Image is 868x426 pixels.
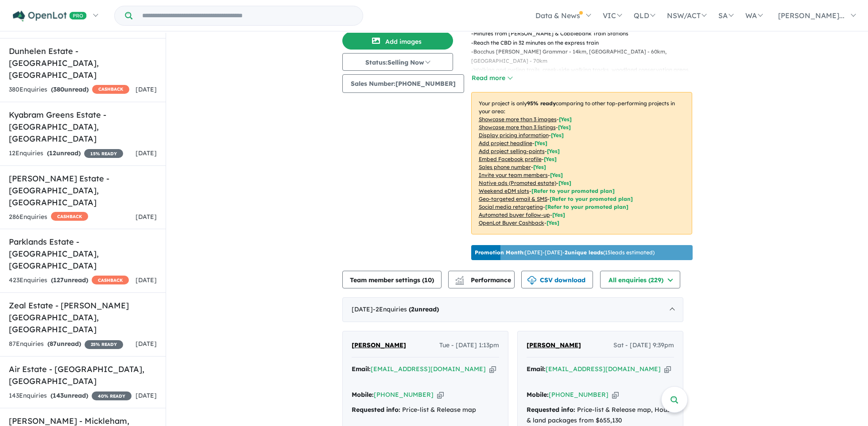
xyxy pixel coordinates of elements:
[50,391,88,399] strong: ( unread)
[51,212,88,221] span: CASHBACK
[479,156,542,162] u: Embed Facebook profile
[136,340,157,348] span: [DATE]
[546,365,661,373] a: [EMAIL_ADDRESS][DOMAIN_NAME]
[527,340,581,351] a: [PERSON_NAME]
[471,29,699,38] p: - Minutes from [PERSON_NAME] & Cobblebank Train Stations
[479,203,543,210] u: Social media retargeting
[550,172,563,178] span: [ Yes ]
[9,363,157,387] h5: Air Estate - [GEOGRAPHIC_DATA] , [GEOGRAPHIC_DATA]
[136,276,157,284] span: [DATE]
[53,276,64,284] span: 127
[342,74,464,93] button: Sales Number:[PHONE_NUMBER]
[9,275,129,286] div: 423 Enquir ies
[9,45,157,81] h5: Dunhelen Estate - [GEOGRAPHIC_DATA] , [GEOGRAPHIC_DATA]
[489,365,496,374] button: Copy
[527,405,674,426] div: Price-list & Release map, House & land packages from $655,130
[374,391,434,399] a: [PHONE_NUMBER]
[558,124,571,130] span: [ Yes ]
[85,340,123,349] span: 25 % READY
[352,405,499,415] div: Price-list & Release map
[53,85,64,93] span: 380
[479,164,531,170] u: Sales phone number
[612,390,619,399] button: Copy
[342,271,442,288] button: Team member settings (10)
[9,84,129,95] div: 380 Enquir ies
[550,196,633,202] span: [Refer to your promoted plan]
[9,236,157,272] h5: Parklands Estate - [GEOGRAPHIC_DATA] , [GEOGRAPHIC_DATA]
[475,249,655,257] p: [DATE] - [DATE] - ( 15 leads estimated)
[664,365,671,374] button: Copy
[457,276,511,284] span: Performance
[471,65,699,92] p: - Walking and cycling trails, creek-side walking tracks, woodland conservation areas, hiking and ...
[552,211,565,218] span: [Yes]
[479,148,545,154] u: Add project selling-points
[527,406,575,414] strong: Requested info:
[9,173,157,208] h5: [PERSON_NAME] Estate - [GEOGRAPHIC_DATA] , [GEOGRAPHIC_DATA]
[455,279,464,284] img: bar-chart.svg
[9,391,132,401] div: 143 Enquir ies
[92,276,129,284] span: CASHBACK
[544,156,557,162] span: [ Yes ]
[479,211,550,218] u: Automated buyer follow-up
[51,85,89,93] strong: ( unread)
[547,148,560,154] span: [ Yes ]
[47,149,81,157] strong: ( unread)
[527,276,536,285] img: download icon
[471,47,699,65] p: - Bacchus [PERSON_NAME] Grammar - 14km, [GEOGRAPHIC_DATA] - 60km, [GEOGRAPHIC_DATA] - 70km
[84,149,123,158] span: 15 % READY
[136,391,157,399] span: [DATE]
[479,124,556,130] u: Showcase more than 3 listings
[342,297,683,322] div: [DATE]
[409,305,439,313] strong: ( unread)
[479,132,549,138] u: Display pricing information
[531,188,615,194] span: [Refer to your promoted plan]
[373,305,439,313] span: - 2 Enquir ies
[471,73,513,83] button: Read more
[527,341,581,349] span: [PERSON_NAME]
[13,11,87,22] img: Openlot PRO Logo White
[53,391,64,399] span: 143
[549,391,608,399] a: [PHONE_NUMBER]
[479,196,547,202] u: Geo-targeted email & SMS
[342,32,453,50] button: Add images
[535,140,547,146] span: [ Yes ]
[9,109,157,145] h5: Kyabram Greens Estate - [GEOGRAPHIC_DATA] , [GEOGRAPHIC_DATA]
[9,212,88,223] div: 286 Enquir ies
[352,365,371,373] strong: Email:
[9,299,157,335] h5: Zeal Estate - [PERSON_NAME][GEOGRAPHIC_DATA] , [GEOGRAPHIC_DATA]
[471,92,692,234] p: Your project is only comparing to other top-performing projects in your area: - - - - - - - - - -...
[479,116,557,123] u: Showcase more than 3 images
[448,271,515,288] button: Performance
[521,271,593,288] button: CSV download
[352,406,400,414] strong: Requested info:
[527,391,549,399] strong: Mobile:
[545,203,628,210] span: [Refer to your promoted plan]
[50,340,57,348] span: 87
[437,390,444,399] button: Copy
[92,391,132,400] span: 40 % READY
[371,365,486,373] a: [EMAIL_ADDRESS][DOMAIN_NAME]
[551,132,564,138] span: [ Yes ]
[9,148,123,159] div: 12 Enquir ies
[546,219,559,226] span: [Yes]
[613,340,674,351] span: Sat - [DATE] 9:39pm
[527,365,546,373] strong: Email:
[533,164,546,170] span: [ Yes ]
[475,249,525,256] b: Promotion Month:
[558,180,571,186] span: [Yes]
[479,188,529,194] u: Weekend eDM slots
[352,391,374,399] strong: Mobile:
[352,340,406,351] a: [PERSON_NAME]
[342,53,453,71] button: Status:Selling Now
[424,276,432,284] span: 10
[559,116,572,123] span: [ Yes ]
[352,341,406,349] span: [PERSON_NAME]
[479,172,548,178] u: Invite your team members
[600,271,680,288] button: All enquiries (229)
[439,340,499,351] span: Tue - [DATE] 1:13pm
[411,305,415,313] span: 2
[479,219,544,226] u: OpenLot Buyer Cashback
[455,276,463,281] img: line-chart.svg
[47,340,81,348] strong: ( unread)
[136,213,157,221] span: [DATE]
